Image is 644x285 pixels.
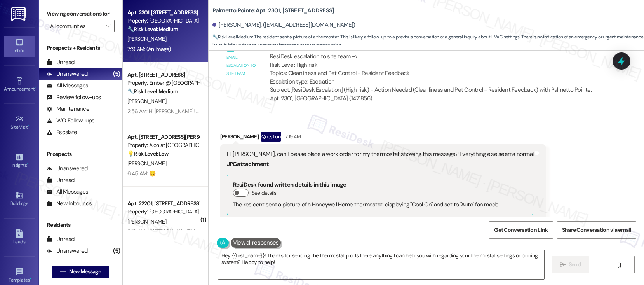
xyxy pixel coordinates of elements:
span: [PERSON_NAME] [127,98,166,105]
a: Insights • [4,150,35,171]
div: All Messages [47,82,88,90]
div: WO Follow-ups [47,117,94,125]
span: Get Conversation Link [494,226,548,234]
div: Property: [GEOGRAPHIC_DATA] [127,208,199,216]
i:  [106,23,110,29]
div: Unread [47,235,75,243]
div: Maintenance [47,105,89,113]
div: Apt. 2301, [STREET_ADDRESS] [127,9,199,17]
div: ResiDesk escalation to site team -> Risk Level: High risk Topics: Cleanliness and Pet Control - R... [270,52,594,86]
a: Site Visit • [4,112,35,133]
span: [PERSON_NAME] [127,160,166,167]
div: New Inbounds [47,199,92,208]
a: Buildings [4,189,35,210]
div: Apt. 22201, [STREET_ADDRESS] [127,199,199,208]
div: 6:45 AM: 😊 [127,170,155,177]
div: All Messages [47,188,88,196]
button: Get Conversation Link [489,221,553,239]
div: Unread [47,176,75,184]
b: JPG attachment [227,160,269,168]
div: Hi [PERSON_NAME], can I please place a work order for my thermostat showing this message? Everyth... [227,150,534,158]
strong: 🔧 Risk Level: Medium [127,26,178,33]
div: Residents [39,221,122,229]
span: [PERSON_NAME] [127,218,166,225]
span: • [27,161,28,167]
a: Inbox [4,36,35,57]
div: Apt. [STREET_ADDRESS] [127,71,199,79]
div: Property: Alon at [GEOGRAPHIC_DATA] [127,141,199,149]
span: • [28,123,29,129]
div: Question [261,132,281,142]
div: Email escalation to site team [226,53,257,78]
strong: 🔧 Risk Level: Medium [127,88,178,95]
div: Unanswered [47,70,88,78]
div: (5) [111,245,122,257]
div: Property: Ember @ [GEOGRAPHIC_DATA] [127,79,199,87]
strong: 🔧 Risk Level: Medium [212,34,254,40]
div: (5) [111,68,122,80]
input: All communities [50,20,102,32]
strong: 💡 Risk Level: Low [127,150,169,157]
label: Viewing conversations for [47,8,115,20]
button: Share Conversation via email [557,221,636,239]
div: Prospects + Residents [39,44,122,52]
div: Escalate [47,128,77,136]
div: [PERSON_NAME]. ([EMAIL_ADDRESS][DOMAIN_NAME]) [212,21,355,29]
i:  [560,262,566,268]
span: • [30,276,31,282]
b: Palmetto Pointe: Apt. 2301, [STREET_ADDRESS] [212,7,334,15]
div: The resident sent a picture of a Honeywell Home thermostat, displaying "Cool On" and set to "Auto... [233,201,527,209]
button: New Message [52,266,109,278]
div: Apt. [STREET_ADDRESS][PERSON_NAME] [127,133,199,141]
b: ResiDesk found written details in this image [233,181,346,189]
div: Subject: [ResiDesk Escalation] (High risk) - Action Needed (Cleanliness and Pet Control - Residen... [270,86,594,103]
div: [PERSON_NAME] [220,132,546,144]
div: Prospects [39,150,122,158]
label: See details [252,189,276,197]
textarea: Hey {{first_name}}! Thanks for sending the thermostat pic. Is there anything I can help you with ... [218,250,544,279]
button: Send [552,256,589,273]
i:  [60,269,66,275]
div: Property: [GEOGRAPHIC_DATA] [127,17,199,25]
span: Send [569,261,581,269]
span: New Message [69,268,101,276]
div: 7:19 AM [283,133,301,141]
span: • [35,85,36,91]
div: 7:19 AM: (An Image) [127,45,171,52]
div: Review follow-ups [47,93,101,101]
span: : The resident sent a picture of a thermostat. This is likely a follow-up to a previous conversat... [212,33,644,50]
span: [PERSON_NAME] [127,35,166,42]
i:  [616,262,622,268]
img: ResiDesk Logo [11,7,27,21]
span: Share Conversation via email [562,226,631,234]
div: Unread [47,58,75,66]
div: Unanswered [47,247,88,255]
div: Unanswered [47,164,88,173]
a: Leads [4,227,35,248]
